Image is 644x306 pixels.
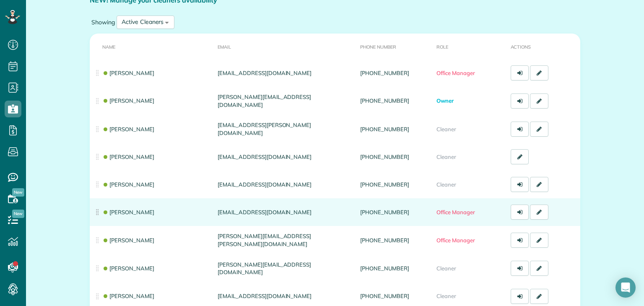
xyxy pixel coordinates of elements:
th: Name [90,34,214,59]
span: Cleaner [436,153,456,160]
label: Showing [90,18,117,26]
th: Actions [507,34,580,59]
a: [PHONE_NUMBER] [360,97,409,104]
a: [PERSON_NAME] [102,97,154,104]
td: [EMAIL_ADDRESS][DOMAIN_NAME] [214,59,357,87]
span: Office Manager [436,209,475,215]
a: [PERSON_NAME] [102,153,154,160]
a: [PHONE_NUMBER] [360,265,409,272]
td: [PERSON_NAME][EMAIL_ADDRESS][DOMAIN_NAME] [214,254,357,283]
th: Phone number [357,34,433,59]
a: [PERSON_NAME] [102,70,154,76]
span: Cleaner [436,265,456,272]
span: Cleaner [436,293,456,299]
a: [PHONE_NUMBER] [360,209,409,215]
span: New [12,188,24,197]
a: [PERSON_NAME] [102,293,154,299]
span: New [12,210,24,218]
td: [EMAIL_ADDRESS][DOMAIN_NAME] [214,171,357,198]
td: [EMAIL_ADDRESS][PERSON_NAME][DOMAIN_NAME] [214,115,357,143]
td: [EMAIL_ADDRESS][DOMAIN_NAME] [214,198,357,226]
span: Office Manager [436,70,475,76]
a: [PHONE_NUMBER] [360,237,409,244]
th: Role [433,34,507,59]
a: [PHONE_NUMBER] [360,153,409,160]
a: [PERSON_NAME] [102,265,154,272]
a: [PHONE_NUMBER] [360,126,409,132]
div: Open Intercom Messenger [615,277,636,298]
span: Owner [436,97,454,104]
a: [PHONE_NUMBER] [360,293,409,299]
a: [PERSON_NAME] [102,237,154,244]
div: Active Cleaners [122,18,164,26]
span: Cleaner [436,181,456,188]
a: [PHONE_NUMBER] [360,70,409,76]
a: [PHONE_NUMBER] [360,181,409,188]
a: [PERSON_NAME] [102,126,154,132]
a: [PERSON_NAME] [102,209,154,215]
span: Cleaner [436,126,456,132]
th: Email [214,34,357,59]
td: [PERSON_NAME][EMAIL_ADDRESS][PERSON_NAME][DOMAIN_NAME] [214,226,357,254]
a: [PERSON_NAME] [102,181,154,188]
td: [EMAIL_ADDRESS][DOMAIN_NAME] [214,143,357,171]
span: Office Manager [436,237,475,244]
td: [PERSON_NAME][EMAIL_ADDRESS][DOMAIN_NAME] [214,87,357,115]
